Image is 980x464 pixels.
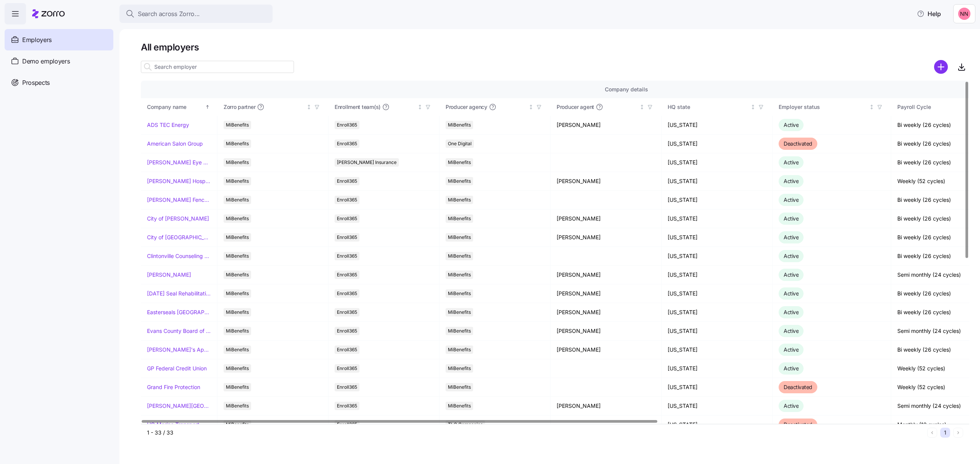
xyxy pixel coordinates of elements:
td: [US_STATE] [661,266,773,284]
span: Enroll365 [337,383,357,391]
span: Active [784,346,799,353]
span: Active [784,253,799,259]
a: Grand Fire Protection [147,383,200,391]
span: Help [917,9,941,18]
div: Payroll Cycle [897,103,978,111]
span: MiBenefits [226,158,249,167]
a: [PERSON_NAME]'s Appliance/[PERSON_NAME]'s Academy/Fluid Services [147,346,211,354]
input: Search employer [141,61,294,73]
span: MiBenefits [448,121,471,129]
td: [US_STATE] [661,415,773,434]
span: Enroll365 [337,308,357,316]
span: Demo employers [22,57,70,66]
span: Enroll365 [337,402,357,410]
a: ADS TEC Energy [147,121,189,129]
td: [US_STATE] [661,209,773,228]
span: Active [784,122,799,128]
span: Enroll365 [337,289,357,298]
a: City of [PERSON_NAME] [147,215,209,222]
a: [PERSON_NAME] Hospitality [147,177,211,185]
button: Search across Zorro... [119,5,273,23]
span: MiBenefits [448,177,471,185]
th: Producer agencyNot sorted [439,98,550,116]
span: MiBenefits [226,140,249,148]
span: MiBenefits [448,252,471,260]
svg: add icon [934,60,948,74]
span: MiBenefits [448,327,471,335]
span: Active [784,328,799,334]
td: [PERSON_NAME] [550,172,661,191]
th: HQ stateNot sorted [661,98,773,116]
span: MiBenefits [226,327,249,335]
span: MiBenefits [448,364,471,373]
div: Not sorted [639,104,645,110]
span: One Digital [448,140,472,148]
td: [US_STATE] [661,247,773,266]
td: [PERSON_NAME] [550,284,661,303]
span: Enroll365 [337,327,357,335]
a: Employers [5,29,113,50]
td: [US_STATE] [661,153,773,172]
a: [PERSON_NAME][GEOGRAPHIC_DATA][DEMOGRAPHIC_DATA] [147,402,211,410]
td: [US_STATE] [661,359,773,378]
button: Next page [953,428,963,438]
span: Active [784,365,799,372]
span: MiBenefits [448,289,471,298]
span: Active [784,271,799,278]
span: MiBenefits [226,271,249,279]
span: MiBenefits [226,214,249,223]
span: MiBenefits [226,252,249,260]
div: Not sorted [306,104,312,110]
span: Enroll365 [337,214,357,223]
span: MiBenefits [448,158,471,167]
span: MiBenefits [226,402,249,410]
span: Active [784,309,799,315]
div: Not sorted [869,104,874,110]
span: Employers [22,35,52,45]
span: [PERSON_NAME] Insurance [337,158,397,167]
td: [PERSON_NAME] [550,397,661,415]
td: [PERSON_NAME] [550,116,661,135]
th: Enrollment team(s)Not sorted [328,98,439,116]
td: [PERSON_NAME] [550,303,661,322]
div: Employer status [779,103,867,111]
span: MiBenefits [226,346,249,354]
span: MiBenefits [226,383,249,391]
span: Enroll365 [337,252,357,260]
td: [PERSON_NAME] [550,209,661,228]
span: MiBenefits [226,177,249,185]
div: Not sorted [528,104,534,110]
span: Enroll365 [337,177,357,185]
th: Zorro partnerNot sorted [217,98,328,116]
span: Producer agency [446,103,487,111]
span: MiBenefits [448,308,471,316]
div: HQ state [668,103,749,111]
td: [US_STATE] [661,284,773,303]
button: 1 [940,428,950,438]
a: Clintonville Counseling and Wellness [147,252,211,260]
span: Active [784,178,799,184]
span: Enrollment team(s) [335,103,381,111]
span: MiBenefits [448,402,471,410]
span: Active [784,159,799,165]
a: [PERSON_NAME] Fence Company [147,196,211,204]
a: [DATE] Seal Rehabilitation Center of [GEOGRAPHIC_DATA] [147,290,211,297]
span: Enroll365 [337,233,357,242]
img: 37cb906d10cb440dd1cb011682786431 [958,8,970,20]
div: Sorted ascending [205,104,210,110]
div: Company name [147,103,204,111]
span: MiBenefits [226,196,249,204]
span: Search across Zorro... [138,9,200,19]
span: Active [784,215,799,222]
td: [PERSON_NAME] [550,322,661,341]
a: City of [GEOGRAPHIC_DATA] [147,234,211,241]
span: Enroll365 [337,346,357,354]
span: MiBenefits [448,271,471,279]
h1: All employers [141,41,969,53]
a: Demo employers [5,50,113,72]
span: Zorro partner [224,103,255,111]
a: Evans County Board of Commissioners [147,327,211,335]
button: Help [911,6,947,21]
td: [PERSON_NAME] [550,341,661,359]
span: Deactivated [784,140,812,147]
